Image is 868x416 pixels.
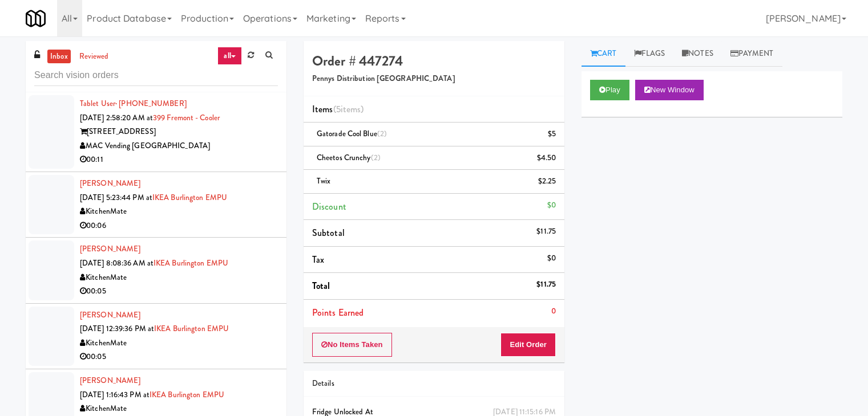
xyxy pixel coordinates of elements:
a: reviewed [76,50,112,64]
span: Discount [312,200,346,213]
span: [DATE] 2:58:20 AM at [80,112,153,123]
div: 00:05 [80,350,278,364]
div: $0 [547,198,556,213]
span: · [PHONE_NUMBER] [115,98,187,109]
a: all [217,47,241,65]
div: KitchenMate [80,205,278,219]
button: New Window [635,80,704,100]
span: [DATE] 1:16:43 PM at [80,389,150,400]
span: Items [312,103,364,116]
h4: Order # 447274 [312,54,556,68]
span: [DATE] 8:08:36 AM at [80,258,154,268]
li: [PERSON_NAME][DATE] 12:39:36 PM atIKEA Burlington EMPUKitchenMate00:05 [26,304,286,369]
span: Subtotal [312,226,345,239]
div: $11.75 [536,225,556,239]
a: IKEA Burlington EMPU [154,258,228,268]
a: [PERSON_NAME] [80,375,140,386]
div: 0 [551,304,556,319]
a: [PERSON_NAME] [80,243,140,254]
span: Points Earned [312,306,364,319]
a: Payment [722,41,782,67]
div: 00:05 [80,284,278,299]
button: No Items Taken [312,333,392,357]
a: Cart [582,41,625,67]
div: $11.75 [536,278,556,292]
span: Twix [317,176,330,186]
button: Play [590,80,629,100]
img: Micromart [26,9,46,28]
a: Notes [673,41,722,67]
div: KitchenMate [80,271,278,285]
a: IKEA Burlington EMPU [152,192,227,203]
span: [DATE] 5:23:44 PM at [80,192,152,203]
div: MAC Vending [GEOGRAPHIC_DATA] [80,139,278,153]
div: 00:11 [80,153,278,167]
span: (2) [371,152,381,163]
a: [PERSON_NAME] [80,178,140,189]
a: [PERSON_NAME] [80,309,140,320]
div: KitchenMate [80,336,278,350]
span: [DATE] 12:39:36 PM at [80,323,154,334]
div: Details [312,377,556,391]
span: Cheetos Crunchy [317,152,381,163]
div: $0 [547,251,556,266]
span: (5 ) [333,103,364,116]
span: (2) [377,128,387,139]
h5: Pennys Distribution [GEOGRAPHIC_DATA] [312,75,556,83]
button: Edit Order [500,333,556,357]
span: Tax [312,253,324,266]
ng-pluralize: items [341,103,361,116]
a: IKEA Burlington EMPU [154,323,229,334]
a: inbox [47,50,71,64]
span: Gatorade Cool Blue [317,128,387,139]
input: Search vision orders [34,65,278,86]
a: Tablet User· [PHONE_NUMBER] [80,98,187,109]
div: 00:06 [80,219,278,233]
li: Tablet User· [PHONE_NUMBER][DATE] 2:58:20 AM at399 Fremont - Cooler[STREET_ADDRESS]MAC Vending [G... [26,92,286,172]
a: Flags [625,41,674,67]
a: IKEA Burlington EMPU [150,389,224,400]
div: [STREET_ADDRESS] [80,125,278,139]
a: 399 Fremont - Cooler [153,112,220,123]
div: $2.25 [538,174,556,189]
li: [PERSON_NAME][DATE] 5:23:44 PM atIKEA Burlington EMPUKitchenMate00:06 [26,172,286,238]
span: Total [312,279,330,292]
div: KitchenMate [80,402,278,416]
div: $4.50 [537,151,556,165]
li: [PERSON_NAME][DATE] 8:08:36 AM atIKEA Burlington EMPUKitchenMate00:05 [26,238,286,303]
div: $5 [548,127,556,141]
